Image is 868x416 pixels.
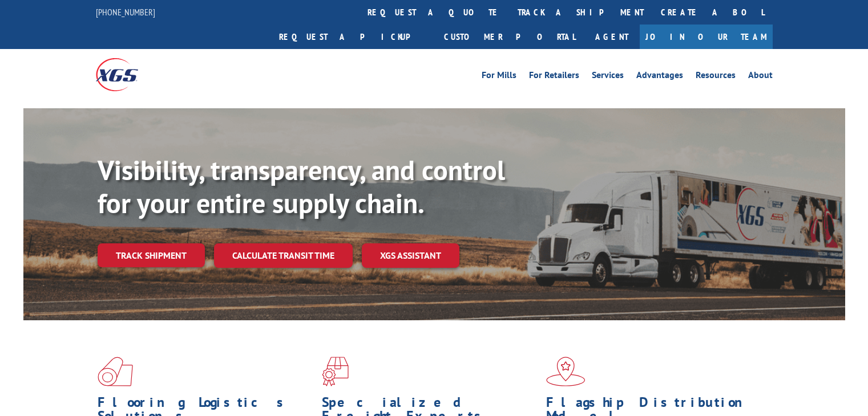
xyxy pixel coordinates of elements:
[584,25,640,49] a: Agent
[636,71,683,83] a: Advantages
[271,25,435,49] a: Request a pickup
[214,243,353,268] a: Calculate transit time
[98,152,505,221] b: Visibility, transparency, and control for your entire supply chain.
[696,71,736,83] a: Resources
[592,71,624,83] a: Services
[748,71,773,83] a: About
[322,357,349,386] img: xgs-icon-focused-on-flooring-red
[529,71,579,83] a: For Retailers
[362,243,459,268] a: XGS ASSISTANT
[435,25,584,49] a: Customer Portal
[96,6,155,18] a: [PHONE_NUMBER]
[482,71,516,83] a: For Mills
[98,243,205,267] a: Track shipment
[640,25,773,49] a: Join Our Team
[546,357,586,386] img: xgs-icon-flagship-distribution-model-red
[98,357,133,386] img: xgs-icon-total-supply-chain-intelligence-red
